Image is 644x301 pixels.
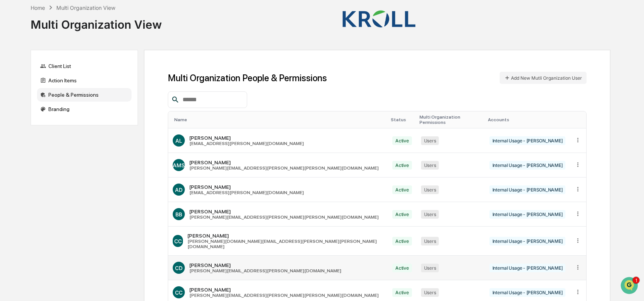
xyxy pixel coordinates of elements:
[15,123,21,130] img: 1746055101610-c473b297-6a78-478c-a979-82029cc54cd1
[5,166,51,179] a: 🔎Data Lookup
[15,169,48,176] span: Data Lookup
[173,162,185,168] span: AMS
[8,155,14,161] div: 🖐️
[421,161,439,170] div: Users
[168,73,327,83] h1: Multi Organization People & Permissions
[488,117,567,122] div: Toggle SortBy
[52,151,97,165] a: 🗄️Attestations
[489,161,566,170] div: Internal Usage - [PERSON_NAME]
[421,264,439,272] div: Users
[31,12,162,31] div: Multi Organization View
[392,264,412,272] div: Active
[489,136,566,145] div: Internal Usage - [PERSON_NAME]
[175,137,182,144] span: AL
[392,136,412,145] div: Active
[189,215,379,220] div: [PERSON_NAME][EMAIL_ADDRESS][PERSON_NAME][PERSON_NAME][DOMAIN_NAME]
[67,103,85,109] span: 1:28 PM
[189,190,304,195] div: [EMAIL_ADDRESS][PERSON_NAME][DOMAIN_NAME]
[8,16,138,28] p: How can we help?
[31,5,45,11] div: Home
[5,151,52,165] a: 🖐️Preclearance
[489,288,566,297] div: Internal Usage - [PERSON_NAME]
[8,170,14,176] div: 🔎
[175,265,183,271] span: CD
[16,58,29,71] img: 8933085812038_c878075ebb4cc5468115_72.jpg
[128,60,138,69] button: Start new chat
[174,117,385,122] div: Toggle SortBy
[63,103,65,109] span: •
[189,208,379,215] div: [PERSON_NAME]
[189,165,379,171] div: [PERSON_NAME][EMAIL_ADDRESS][PERSON_NAME][PERSON_NAME][DOMAIN_NAME]
[576,117,583,122] div: Toggle SortBy
[391,117,413,122] div: Toggle SortBy
[175,289,183,296] span: CC
[55,155,61,161] div: 🗄️
[37,88,132,102] div: People & Permissions
[67,123,82,129] span: [DATE]
[53,187,91,193] a: Powered byPylon
[15,154,49,162] span: Preclearance
[189,262,341,268] div: [PERSON_NAME]
[392,210,412,219] div: Active
[189,184,304,190] div: [PERSON_NAME]
[37,102,132,116] div: Branding
[23,103,61,109] span: [PERSON_NAME]
[175,187,183,193] span: AD
[56,5,115,11] div: Multi Organization View
[489,264,566,272] div: Internal Usage - [PERSON_NAME]
[187,233,383,239] div: [PERSON_NAME]
[392,288,412,297] div: Active
[15,103,21,109] img: 1746055101610-c473b297-6a78-478c-a979-82029cc54cd1
[174,238,182,244] span: CC
[392,185,412,194] div: Active
[34,65,104,71] div: We're available if you need us!
[620,276,640,296] iframe: Open customer support
[420,114,482,125] div: Toggle SortBy
[117,82,138,91] button: See all
[63,123,65,129] span: •
[421,210,439,219] div: Users
[421,136,439,145] div: Users
[421,237,439,245] div: Users
[23,123,61,129] span: [PERSON_NAME]
[421,185,439,194] div: Users
[489,237,566,245] div: Internal Usage - [PERSON_NAME]
[8,116,20,128] img: Jack Rasmussen
[392,237,412,245] div: Active
[8,96,20,108] img: Jack Rasmussen
[189,159,379,165] div: [PERSON_NAME]
[8,58,21,71] img: 1746055101610-c473b297-6a78-478c-a979-82029cc54cd1
[37,59,132,73] div: Client List
[189,287,379,293] div: [PERSON_NAME]
[489,185,566,194] div: Internal Usage - [PERSON_NAME]
[189,141,304,146] div: [EMAIL_ADDRESS][PERSON_NAME][DOMAIN_NAME]
[189,135,304,141] div: [PERSON_NAME]
[37,74,132,87] div: Action Items
[189,293,379,298] div: [PERSON_NAME][EMAIL_ADDRESS][PERSON_NAME][PERSON_NAME][DOMAIN_NAME]
[189,268,341,273] div: [PERSON_NAME][EMAIL_ADDRESS][PERSON_NAME][DOMAIN_NAME]
[62,154,94,162] span: Attestations
[489,210,566,219] div: Internal Usage - [PERSON_NAME]
[34,58,124,65] div: Start new chat
[75,187,91,193] span: Pylon
[392,161,412,170] div: Active
[421,288,439,297] div: Users
[175,211,182,218] span: BB
[500,72,587,84] button: Add New Mutli Organization User
[8,84,51,90] div: Past conversations
[187,239,383,249] div: [PERSON_NAME][DOMAIN_NAME][EMAIL_ADDRESS][PERSON_NAME][PERSON_NAME][DOMAIN_NAME]
[341,9,416,29] img: Kroll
